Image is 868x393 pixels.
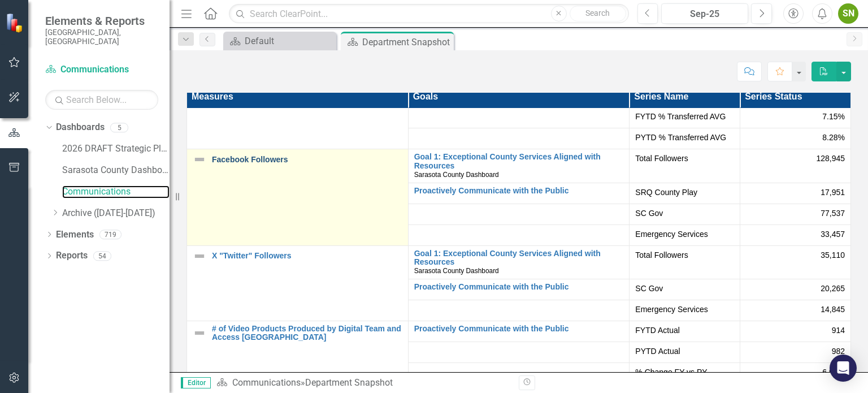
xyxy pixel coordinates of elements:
[832,325,845,336] span: 914
[93,251,111,261] div: 54
[740,279,851,300] td: Double-Click to Edit
[414,187,624,195] a: Proactively Communicate with the Public
[408,321,630,342] td: Double-Click to Edit Right Click for Context Menu
[830,355,857,382] div: Open Intercom Messenger
[635,346,734,357] span: PYTD Actual
[62,185,170,198] a: Communications
[408,245,630,279] td: Double-Click to Edit Right Click for Context Menu
[56,121,105,134] a: Dashboards
[821,304,845,315] span: 14,845
[635,366,734,378] span: % Change FY vs PY
[630,300,740,321] td: Double-Click to Edit
[665,7,744,21] div: Sep-25
[414,325,624,333] a: Proactively Communicate with the Public
[740,224,851,245] td: Double-Click to Edit
[822,111,845,122] span: 7.15%
[362,35,451,49] div: Department Snapshot
[635,208,734,219] span: SC Gov
[414,249,624,267] a: Goal 1: Exceptional County Services Aligned with Resources
[56,228,94,241] a: Elements
[408,279,630,300] td: Double-Click to Edit Right Click for Context Menu
[6,12,25,32] img: ClearPoint Strategy
[635,132,734,143] span: PYTD % Transferred AVG
[187,321,409,383] td: Double-Click to Edit Right Click for Context Menu
[45,90,158,110] input: Search Below...
[740,204,851,224] td: Double-Click to Edit
[630,279,740,300] td: Double-Click to Edit
[408,183,630,204] td: Double-Click to Edit Right Click for Context Menu
[635,111,734,122] span: FYTD % Transferred AVG
[62,164,170,177] a: Sarasota County Dashboard
[62,142,170,156] a: 2026 DRAFT Strategic Plan
[635,228,734,240] span: Emergency Services
[630,204,740,224] td: Double-Click to Edit
[305,377,393,388] div: Department Snapshot
[414,283,624,291] a: Proactively Communicate with the Public
[635,283,734,294] span: SC Gov
[414,153,624,170] a: Goal 1: Exceptional County Services Aligned with Resources
[232,377,301,388] a: Communications
[187,245,409,321] td: Double-Click to Edit Right Click for Context Menu
[229,4,628,24] input: Search ClearPoint...
[635,249,734,261] span: Total Followers
[630,224,740,245] td: Double-Click to Edit
[408,149,630,183] td: Double-Click to Edit Right Click for Context Menu
[193,153,206,166] img: Not Defined
[832,346,845,357] span: 982
[193,326,206,340] img: Not Defined
[821,187,845,198] span: 17,951
[816,153,845,164] span: 128,945
[216,377,510,390] div: »
[635,304,734,315] span: Emergency Services
[820,366,845,378] span: -6.92%
[740,183,851,204] td: Double-Click to Edit
[414,171,499,179] span: Sarasota County Dashboard
[212,252,402,260] a: X "Twitter" Followers
[181,377,211,388] span: Editor
[838,3,858,24] button: SN
[414,267,499,275] span: Sarasota County Dashboard
[821,249,845,261] span: 35,110
[635,153,734,164] span: Total Followers
[45,63,158,76] a: Communications
[740,300,851,321] td: Double-Click to Edit
[585,8,610,18] span: Search
[212,325,402,342] a: # of Video Products Produced by Digital Team and Access [GEOGRAPHIC_DATA]
[110,123,128,132] div: 5
[45,28,158,46] small: [GEOGRAPHIC_DATA], [GEOGRAPHIC_DATA]
[245,34,333,48] div: Default
[62,207,170,220] a: Archive ([DATE]-[DATE])
[635,325,734,336] span: FYTD Actual
[187,149,409,245] td: Double-Click to Edit Right Click for Context Menu
[56,249,88,262] a: Reports
[570,6,626,21] button: Search
[226,34,333,48] a: Default
[661,3,748,24] button: Sep-25
[822,132,845,143] span: 8.28%
[630,183,740,204] td: Double-Click to Edit
[821,283,845,294] span: 20,265
[45,14,158,28] span: Elements & Reports
[212,156,402,164] a: Facebook Followers
[193,249,206,263] img: Not Defined
[635,187,734,198] span: SRQ County Play
[821,228,845,240] span: 33,457
[99,230,121,239] div: 719
[821,208,845,219] span: 77,537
